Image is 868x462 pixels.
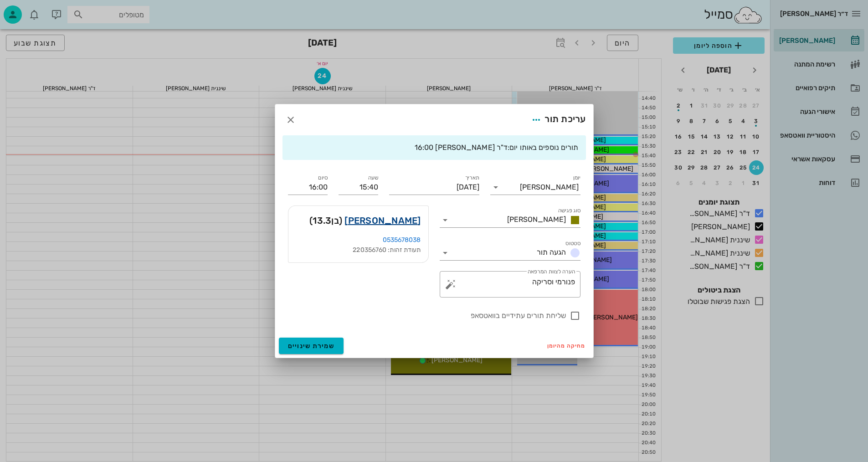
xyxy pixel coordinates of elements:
[544,339,590,352] button: מחיקה מהיומן
[528,112,586,128] div: עריכת תור
[558,207,580,214] label: סוג פגישה
[368,175,378,181] label: שעה
[527,268,575,275] label: הערה לצוות המרפאה
[318,175,328,181] label: סיום
[465,175,479,181] label: תאריך
[507,215,566,224] span: [PERSON_NAME]
[383,236,421,244] a: 0535678038
[565,240,580,247] label: סטטוס
[288,342,335,350] span: שמירת שינויים
[288,311,566,320] label: שליחת תורים עתידיים בוואטסאפ
[313,215,331,226] span: 13.3
[344,213,421,228] a: [PERSON_NAME]
[547,343,586,349] span: מחיקה מהיומן
[279,338,344,354] button: שמירת שינויים
[520,183,579,191] div: [PERSON_NAME]
[309,213,342,228] span: (בן )
[490,180,580,195] div: יומן[PERSON_NAME]
[573,175,580,181] label: יומן
[440,246,580,260] div: סטטוסהגעה תור
[296,245,421,255] div: תעודת זהות: 220356760
[537,248,566,257] span: הגעה תור
[290,143,579,153] div: תורים נוספים באותו יום:
[440,213,580,227] div: סוג פגישה[PERSON_NAME]
[415,143,508,152] span: ד"ר [PERSON_NAME] 16:00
